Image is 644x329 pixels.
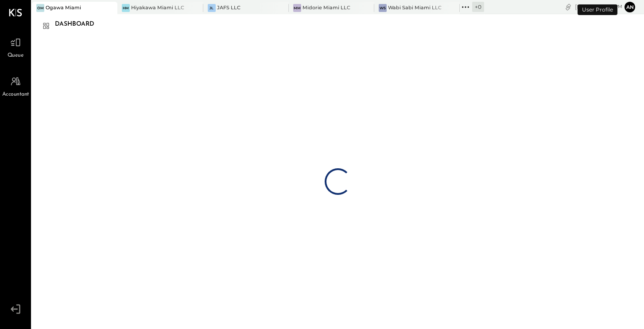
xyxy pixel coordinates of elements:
div: Wabi Sabi Miami LLC [388,4,442,12]
div: + 0 [472,2,484,12]
div: [DATE] [575,3,622,11]
div: WS [379,4,387,12]
span: Queue [8,52,24,60]
div: JL [208,4,216,12]
div: Midorie Miami LLC [303,4,350,12]
div: JAFS LLC [217,4,241,12]
div: copy link [564,2,573,12]
div: HM [122,4,130,12]
span: pm [615,4,622,10]
a: Queue [0,34,31,60]
div: Hiyakawa Miami LLC [131,4,184,12]
a: Accountant [0,73,31,99]
div: User Profile [578,4,617,15]
span: Accountant [2,91,29,99]
button: an [625,2,635,12]
div: Ogawa Miami [46,4,81,12]
div: MM [293,4,301,12]
span: 2 : 40 [596,3,613,11]
div: Dashboard [55,17,103,31]
div: OM [36,4,44,12]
